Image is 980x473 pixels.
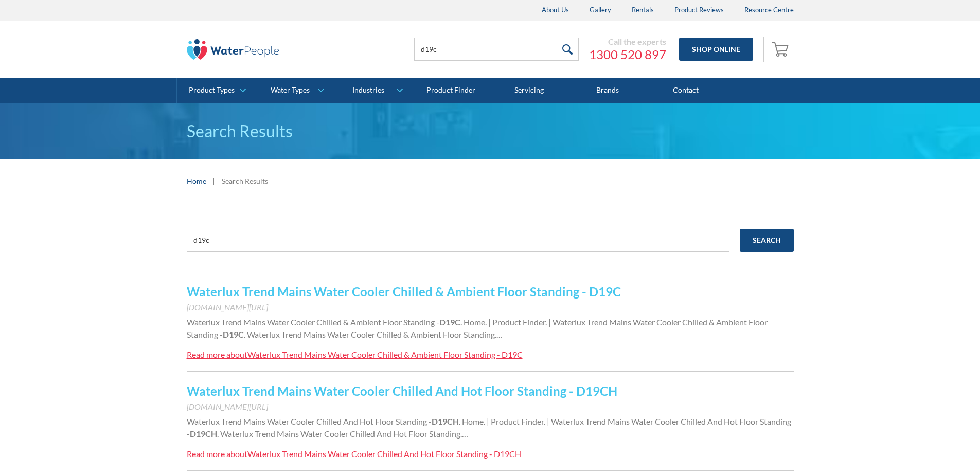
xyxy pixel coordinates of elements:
[187,416,791,439] span: . Home. | Product Finder. | Waterlux Trend Mains Water Cooler Chilled And Hot Floor Standing -
[496,329,503,339] span: …
[414,38,579,61] input: Search products
[187,229,729,252] input: e.g. chilled water cooler
[589,37,666,47] div: Call the experts
[187,301,794,313] div: [DOMAIN_NAME][URL]
[740,229,794,252] input: Search
[187,449,247,459] div: Read more about
[222,176,268,186] div: Search Results
[177,78,255,103] a: Product Types
[187,448,521,460] a: Read more aboutWaterlux Trend Mains Water Cooler Chilled And Hot Floor Standing - D19CH
[769,37,794,62] a: Open cart
[247,449,521,459] div: Waterlux Trend Mains Water Cooler Chilled And Hot Floor Standing - D19CH
[772,41,791,57] img: shopping cart
[187,176,206,186] a: Home
[187,284,621,299] a: Waterlux Trend Mains Water Cooler Chilled & Ambient Floor Standing - D19C
[247,349,523,359] div: Waterlux Trend Mains Water Cooler Chilled & Ambient Floor Standing - D19C
[187,383,617,398] a: Waterlux Trend Mains Water Cooler Chilled And Hot Floor Standing - D19CH
[189,86,235,95] div: Product Types
[432,416,459,426] strong: D19CH
[187,400,794,413] div: [DOMAIN_NAME][URL]
[647,78,725,103] a: Contact
[462,429,468,439] span: …
[190,429,217,439] strong: D19CH
[568,78,647,103] a: Brands
[271,86,310,95] div: Water Types
[217,429,462,439] span: . Waterlux Trend Mains Water Cooler Chilled And Hot Floor Standing.
[679,38,753,61] a: Shop Online
[352,86,384,95] div: Industries
[187,317,768,339] span: . Home. | Product Finder. | Waterlux Trend Mains Water Cooler Chilled & Ambient Floor Standing -
[187,348,523,361] a: Read more aboutWaterlux Trend Mains Water Cooler Chilled & Ambient Floor Standing - D19C
[187,119,794,144] h1: Search Results
[244,329,496,339] span: . Waterlux Trend Mains Water Cooler Chilled & Ambient Floor Standing.
[490,78,568,103] a: Servicing
[187,39,279,60] img: The Water People
[412,78,490,103] a: Product Finder
[255,78,333,103] a: Water Types
[223,329,244,339] strong: D19C
[439,317,460,327] strong: D19C
[187,349,247,359] div: Read more about
[589,47,666,62] a: 1300 520 897
[187,317,439,327] span: Waterlux Trend Mains Water Cooler Chilled & Ambient Floor Standing -
[333,78,411,103] a: Industries
[211,174,217,187] div: |
[187,416,432,426] span: Waterlux Trend Mains Water Cooler Chilled And Hot Floor Standing -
